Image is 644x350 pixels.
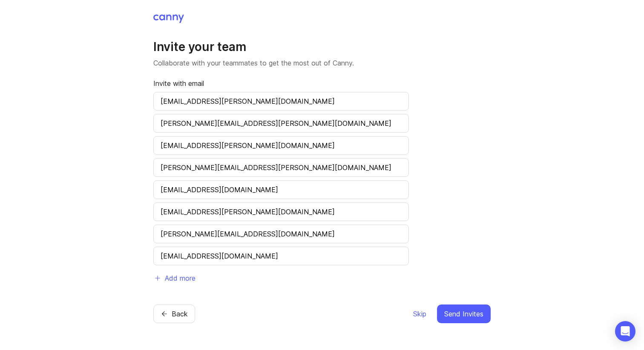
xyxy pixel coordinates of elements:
[413,304,427,323] button: Skip
[161,140,402,151] input: Email address
[161,162,402,173] input: Email address
[165,273,195,283] span: Add more
[153,304,195,323] button: Back
[153,39,491,54] h1: Invite your team
[153,14,184,23] img: Canny Home
[161,251,402,261] input: Email address
[161,118,402,128] input: Email address
[172,309,188,319] span: Back
[161,229,402,239] input: Email address
[153,269,196,287] button: Add more
[437,304,491,323] button: Send Invites
[161,96,402,106] input: Email address
[413,309,426,319] span: Skip
[153,58,491,68] p: Collaborate with your teammates to get the most out of Canny.
[161,185,402,195] input: Email address
[153,78,409,88] p: Invite with email
[444,309,483,319] span: Send Invites
[161,207,402,217] input: Email address
[615,321,635,341] div: Open Intercom Messenger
